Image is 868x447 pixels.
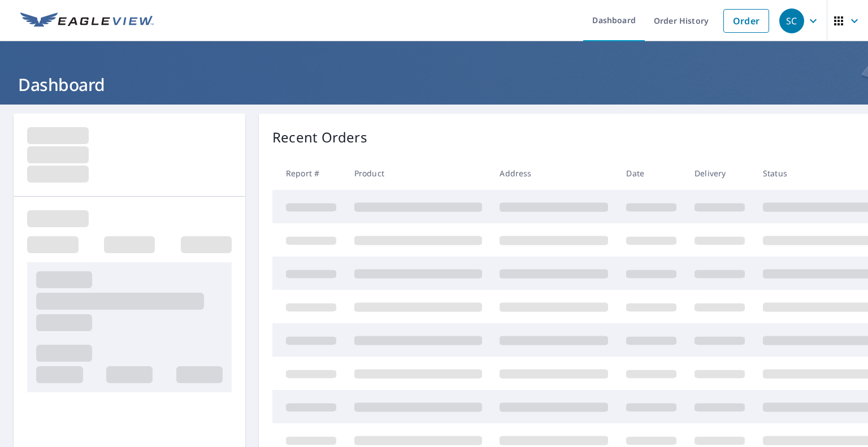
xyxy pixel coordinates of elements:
th: Product [345,157,491,190]
th: Delivery [685,157,754,190]
p: Recent Orders [272,127,367,147]
a: Order [723,9,769,33]
h1: Dashboard [14,73,854,96]
th: Date [617,157,685,190]
img: EV Logo [20,12,154,29]
th: Address [491,157,617,190]
th: Report # [272,157,345,190]
div: SC [779,8,804,33]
